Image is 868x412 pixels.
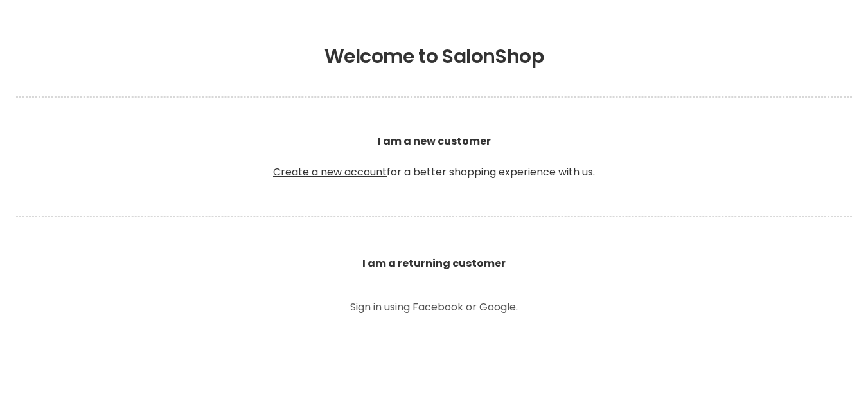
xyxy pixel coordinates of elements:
b: I am a returning customer [362,256,506,271]
p: Sign in using Facebook or Google. [290,302,579,312]
b: I am a new customer [378,134,491,148]
p: for a better shopping experience with us. [16,103,852,211]
h1: Welcome to SalonShop [16,45,852,68]
a: Create a new account [273,165,387,179]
